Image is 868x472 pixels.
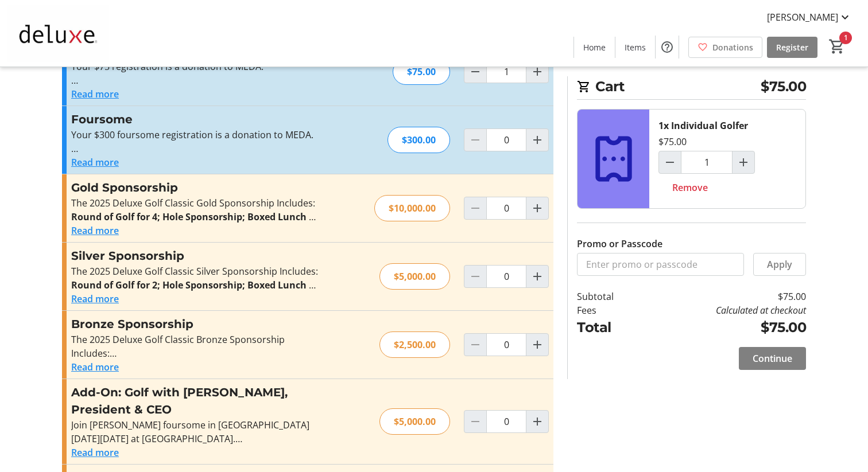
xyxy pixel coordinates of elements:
div: $5,000.00 [379,408,450,435]
input: Gold Sponsorship Quantity [486,197,526,220]
label: Promo or Passcode [577,237,662,251]
button: Read more [71,155,119,169]
span: Items [625,41,646,53]
button: Increment by one [733,151,754,173]
span: Apply [767,258,792,271]
p: Your $300 foursome registration is a donation to MEDA. [71,128,322,142]
button: Remove [658,176,722,199]
button: Decrement by one [659,151,681,173]
button: Read more [71,224,119,237]
div: $5,000.00 [379,263,450,290]
h3: Gold Sponsorship [71,179,322,196]
div: $10,000.00 [374,195,450,221]
div: The 2025 Deluxe Golf Classic Silver Sponsorship Includes: [71,264,322,292]
img: Deluxe Corporation 's Logo [7,5,109,62]
td: Fees [577,303,644,317]
button: Increment by one [526,411,548,432]
button: Continue [739,347,806,370]
a: Items [615,37,655,58]
td: $75.00 [644,290,806,303]
input: Individual Golfer Quantity [681,151,733,174]
button: Read more [71,87,119,101]
span: Donations [712,41,753,53]
b: Round of Golf for 2; Hole Sponsorship; Boxed Lunch & Dinner Reception [71,279,316,305]
td: Calculated at checkout [644,303,806,317]
span: Home [583,41,606,53]
button: Increment by one [526,266,548,287]
td: Subtotal [577,290,644,303]
div: $75.00 [393,58,450,85]
td: $75.00 [644,317,806,338]
b: Round of Golf for 4; Hole Sponsorship; Boxed Lunch & Dinner Reception [71,210,316,237]
input: Silver Sponsorship Quantity [486,265,526,288]
button: Decrement by one [464,61,486,83]
input: Foursome Quantity [486,128,526,151]
h3: Foursome [71,111,322,128]
span: Register [776,41,808,53]
div: The 2025 Deluxe Golf Classic Gold Sponsorship Includes: [71,196,322,224]
span: [PERSON_NAME] [767,10,838,24]
input: Bronze Sponsorship Quantity [486,333,526,356]
button: Increment by one [526,61,548,83]
div: 1x Individual Golfer [658,119,748,132]
input: Enter promo or passcode [577,253,744,276]
span: $75.00 [761,76,806,97]
span: Continue [753,352,792,365]
td: Total [577,317,644,338]
button: Help [656,36,679,58]
span: Remove [672,181,708,194]
button: Increment by one [526,129,548,151]
div: $2,500.00 [379,331,450,358]
h3: Silver Sponsorship [71,247,322,264]
input: Individual Golfer Quantity [486,60,526,83]
input: Add-On: Golf with Barry McCarthy, President & CEO Quantity [486,410,526,433]
h2: Cart [577,76,806,100]
button: [PERSON_NAME] [758,8,861,26]
h3: Add-On: Golf with [PERSON_NAME], President & CEO [71,384,322,418]
button: Read more [71,446,119,459]
a: Home [574,37,615,58]
div: Join [PERSON_NAME] foursome in [GEOGRAPHIC_DATA] [DATE][DATE] at [GEOGRAPHIC_DATA]. First come, f... [71,418,322,446]
button: Read more [71,292,119,306]
div: $300.00 [387,127,450,153]
h3: Bronze Sponsorship [71,315,322,333]
button: Cart [827,36,847,57]
div: The 2025 Deluxe Golf Classic Bronze Sponsorship Includes: [71,333,322,360]
button: Apply [753,253,806,276]
button: Read more [71,360,119,374]
a: Donations [688,37,762,58]
a: Register [767,37,817,58]
button: Increment by one [526,334,548,356]
button: Increment by one [526,197,548,219]
div: $75.00 [658,135,687,149]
